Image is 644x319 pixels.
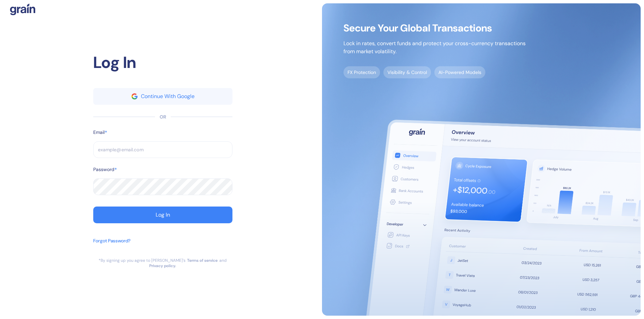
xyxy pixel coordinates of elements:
[434,66,485,78] span: AI-Powered Models
[343,25,526,31] span: Secure Your Global Transactions
[99,258,185,263] div: *By signing up you agree to [PERSON_NAME]’s
[187,258,218,263] a: Terms of service
[93,129,105,136] label: Email
[322,3,641,316] img: signup-main-image
[93,234,130,258] button: Forgot Password?
[10,3,35,15] img: logo
[93,51,232,75] div: Log In
[93,141,232,158] input: example@email.com
[131,93,138,99] img: google
[93,207,232,223] button: Log In
[343,39,526,56] p: Lock in rates, convert funds and protect your cross-currency transactions from market volatility.
[343,66,380,78] span: FX Protection
[141,94,195,99] div: Continue With Google
[93,237,130,244] div: Forgot Password?
[160,113,166,121] div: OR
[156,212,170,218] div: Log In
[93,166,114,173] label: Password
[149,263,176,268] a: Privacy policy.
[93,88,232,105] button: googleContinue With Google
[219,258,227,263] div: and
[383,66,431,78] span: Visibility & Control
